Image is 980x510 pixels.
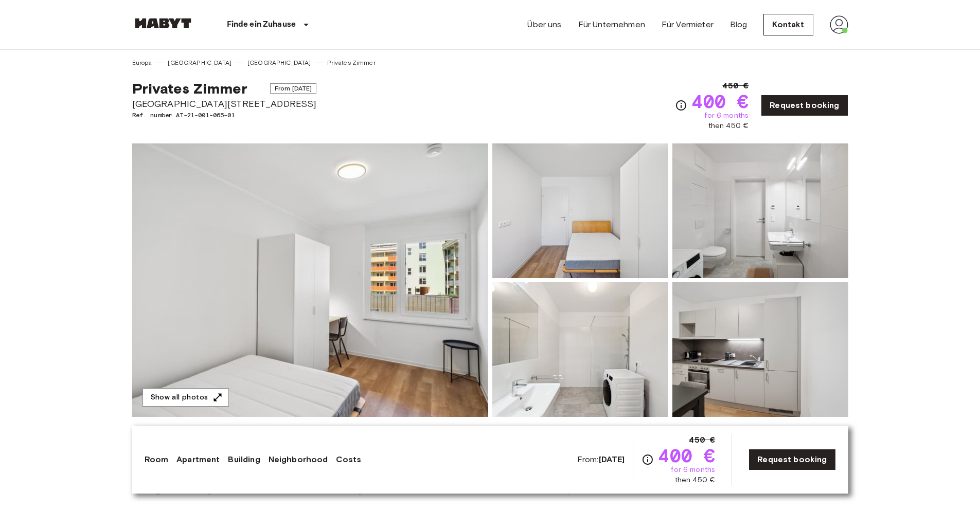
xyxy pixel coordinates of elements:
img: Habyt [132,18,194,28]
p: Finde ein Zuhause [227,19,296,31]
img: Picture of unit AT-21-001-065-01 [492,282,668,417]
span: 400 € [691,92,749,111]
span: Privates Zimmer [132,80,247,97]
svg: Check cost overview for full price breakdown. Please note that discounts apply to new joiners onl... [642,453,654,466]
span: then 450 € [708,121,749,131]
img: Marketing picture of unit AT-21-001-065-01 [132,143,488,417]
a: Room [145,453,169,466]
a: Costs [336,453,361,466]
button: Show all photos [142,388,229,407]
span: [GEOGRAPHIC_DATA][STREET_ADDRESS] [132,97,317,111]
span: From: [577,454,625,465]
a: [GEOGRAPHIC_DATA] [168,58,231,67]
span: From [DATE] [270,83,317,94]
img: avatar [830,15,848,34]
span: 450 € [689,434,715,446]
a: Blog [730,19,747,31]
img: Picture of unit AT-21-001-065-01 [492,143,668,278]
svg: Check cost overview for full price breakdown. Please note that discounts apply to new joiners onl... [675,99,687,112]
span: then 450 € [675,475,716,485]
b: [DATE] [599,454,625,464]
span: for 6 months [671,465,715,475]
a: Request booking [761,95,848,116]
a: Apartment [176,453,220,466]
a: Kontakt [763,14,813,35]
a: Für Unternehmen [578,19,645,31]
a: Building [228,453,260,466]
span: Ref. number AT-21-001-065-01 [132,111,317,120]
a: Für Vermieter [662,19,714,31]
a: Neighborhood [269,453,328,466]
img: Picture of unit AT-21-001-065-01 [672,282,848,417]
a: Über uns [527,19,561,31]
a: Request booking [749,449,835,470]
img: Picture of unit AT-21-001-065-01 [672,143,848,278]
span: for 6 months [704,111,749,121]
span: 400 € [658,446,715,465]
span: 450 € [722,80,749,92]
a: Privates Zimmer [327,58,376,67]
a: Europa [132,58,152,67]
a: [GEOGRAPHIC_DATA] [247,58,311,67]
